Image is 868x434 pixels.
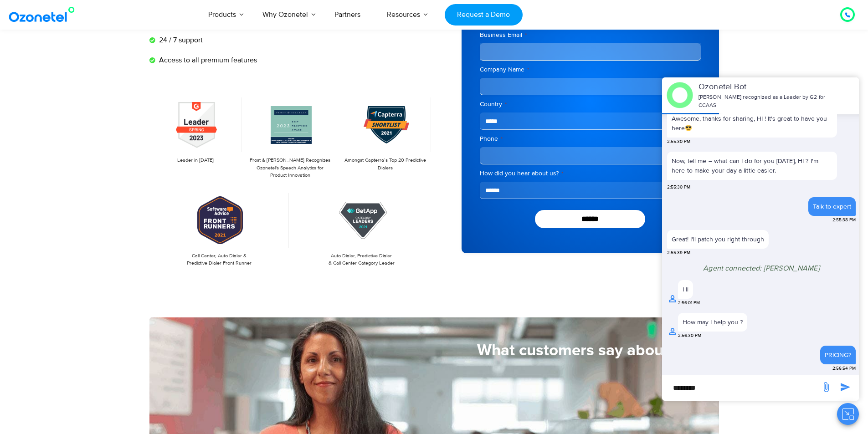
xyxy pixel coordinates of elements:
[149,342,694,358] h5: What customers say about us!
[825,350,851,360] div: PRICING?
[154,252,285,267] p: Call Center, Auto Dialer & Predictive Dialer Front Runner
[667,250,690,256] span: 2:55:39 PM
[813,202,851,211] div: Talk to expert
[480,31,701,40] label: Business Email
[667,138,690,145] span: 2:55:30 PM
[480,100,701,109] label: Country
[445,4,523,26] a: Request a Demo
[480,134,701,143] label: Phone
[832,217,856,224] span: 2:55:38 PM
[667,82,693,108] img: header
[703,264,820,273] span: Agent connected: [PERSON_NAME]
[667,184,690,191] span: 2:55:30 PM
[480,65,701,74] label: Company Name
[296,252,427,267] p: Auto Dialer, Predictive Dialer & Call Center Category Leader
[836,378,854,396] span: send message
[667,152,837,180] p: Now, tell me – what can I do for you [DATE], HI ? I'm here to make your day a little easier.
[678,332,701,339] span: 2:56:30 PM
[672,235,764,244] p: Great! I'll patch you right through
[672,114,832,133] p: Awesome, thanks for sharing, HI ! It's great to have you here
[480,169,701,178] label: How did you hear about us?
[683,285,688,294] div: Hi
[249,157,332,179] p: Frost & [PERSON_NAME] Recognizes Ozonetel's Speech Analytics for Product Innovation
[154,157,237,164] p: Leader in [DATE]
[157,35,203,46] span: 24 / 7 support
[837,403,859,425] button: Close chat
[685,125,692,131] img: 😎
[830,92,837,99] span: end chat or minimize
[157,55,257,66] span: Access to all premium features
[678,300,700,306] span: 2:56:01 PM
[699,93,829,110] p: [PERSON_NAME] recognized as a Leader by G2 for CCAAS
[699,81,829,93] p: Ozonetel Bot
[817,378,835,396] span: send message
[683,317,743,327] div: How may I help you ?
[344,157,426,172] p: Amongst Capterra’s Top 20 Predictive Dialers
[667,380,816,396] div: new-msg-input
[832,365,856,372] span: 2:56:54 PM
